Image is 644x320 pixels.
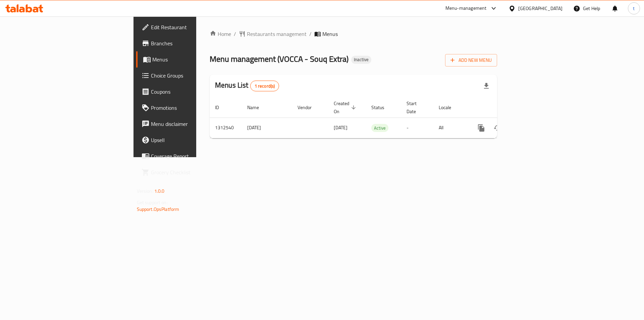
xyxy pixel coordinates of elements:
[309,30,312,38] li: /
[439,103,460,111] span: Locale
[242,118,292,138] td: [DATE]
[371,124,388,132] span: Active
[334,99,358,116] span: Created On
[136,19,241,35] a: Edit Restaurant
[215,103,228,111] span: ID
[136,51,241,67] a: Menus
[239,30,307,38] a: Restaurants management
[136,35,241,51] a: Branches
[136,67,241,84] a: Choice Groups
[450,56,492,64] span: Add New Menu
[151,168,236,176] span: Grocery Checklist
[137,198,168,207] span: Get support on:
[210,30,497,38] nav: breadcrumb
[151,23,236,31] span: Edit Restaurant
[334,123,347,132] span: [DATE]
[137,187,153,195] span: Version:
[151,39,236,47] span: Branches
[351,56,371,64] div: Inactive
[151,88,236,96] span: Coupons
[215,80,279,91] h2: Menus List
[322,30,338,38] span: Menus
[136,164,241,180] a: Grocery Checklist
[151,120,236,128] span: Menu disclaimer
[136,100,241,116] a: Promotions
[136,132,241,148] a: Upsell
[251,83,279,89] span: 1 record(s)
[154,187,165,195] span: 1.0.0
[136,84,241,100] a: Coupons
[151,104,236,112] span: Promotions
[151,136,236,144] span: Upsell
[445,54,497,66] button: Add New Menu
[407,99,425,116] span: Start Date
[518,5,562,12] div: [GEOGRAPHIC_DATA]
[489,120,505,136] button: Change Status
[298,103,320,111] span: Vendor
[473,120,489,136] button: more
[401,118,433,138] td: -
[247,30,307,38] span: Restaurants management
[351,57,371,62] span: Inactive
[445,4,487,12] div: Menu-management
[137,205,179,214] a: Support.OpsPlatform
[151,152,236,160] span: Coverage Report
[210,97,543,138] table: enhanced table
[633,5,635,12] span: t
[247,103,268,111] span: Name
[152,55,236,63] span: Menus
[433,118,468,138] td: All
[371,103,393,111] span: Status
[136,148,241,164] a: Coverage Report
[250,81,279,91] div: Total records count
[210,51,348,66] span: Menu management ( VOCCA - Souq Extra )
[136,116,241,132] a: Menu disclaimer
[151,72,236,80] span: Choice Groups
[478,78,494,94] div: Export file
[468,97,543,118] th: Actions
